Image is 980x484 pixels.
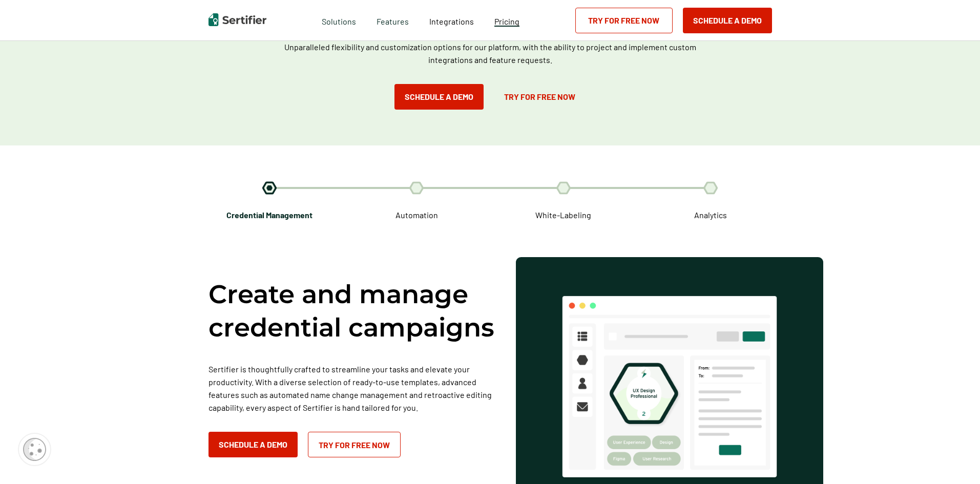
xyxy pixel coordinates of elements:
[575,8,673,33] a: Try for Free Now
[275,40,705,66] p: Unparalleled flexibility and customization options for our platform, with the ability to project ...
[208,363,495,414] p: Sertifier is thoughtfully crafted to streamline your tasks and elevate your productivity. With a ...
[208,278,495,344] h2: Create and manage credential campaigns
[703,181,718,195] img: List Icon
[494,14,519,27] a: Pricing
[208,432,298,457] button: Schedule a Demo
[556,181,571,195] img: List Icon
[535,208,591,221] span: White-Labeling
[322,14,356,27] span: Solutions
[494,16,519,26] span: Pricing
[494,84,586,110] a: Try for Free Now
[683,8,772,33] button: Schedule a Demo
[308,432,401,457] a: Try for Free Now
[226,208,312,221] span: Credential Management
[694,208,727,221] span: Analytics
[409,181,424,195] img: List Icon
[208,13,266,26] img: Sertifier | Digital Credentialing Platform
[429,14,474,27] a: Integrations
[929,435,980,484] iframe: Chat Widget
[429,16,474,26] span: Integrations
[377,14,409,27] span: Features
[262,181,277,195] img: List Icon
[929,435,980,484] div: Widget de chat
[394,84,484,110] button: Schedule a Demo
[23,438,46,461] img: Cookie Popup Icon
[395,208,438,221] span: Automation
